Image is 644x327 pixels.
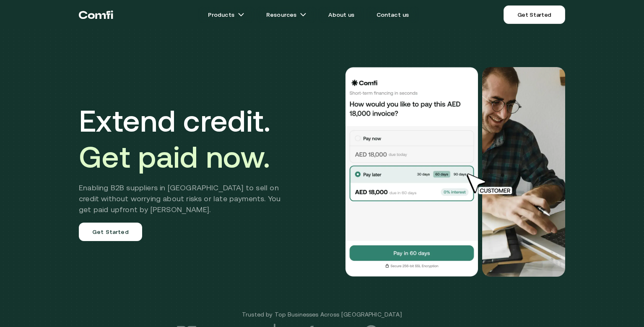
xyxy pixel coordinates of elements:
[79,140,270,174] span: Get paid now.
[366,6,419,23] a: Contact us
[238,11,244,18] img: arrow icons
[79,223,142,241] a: Get Started
[198,6,254,23] a: Productsarrow icons
[482,67,565,277] img: Would you like to pay this AED 18,000.00 invoice?
[79,103,293,175] h1: Extend credit.
[460,172,522,196] img: cursor
[504,5,565,24] a: Get Started
[345,67,479,277] img: Would you like to pay this AED 18,000.00 invoice?
[300,11,306,18] img: arrow icons
[256,6,317,23] a: Resourcesarrow icons
[79,2,113,27] a: Return to the top of the Comfi home page
[318,6,364,23] a: About us
[79,182,293,215] h2: Enabling B2B suppliers in [GEOGRAPHIC_DATA] to sell on credit without worrying about risks or lat...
